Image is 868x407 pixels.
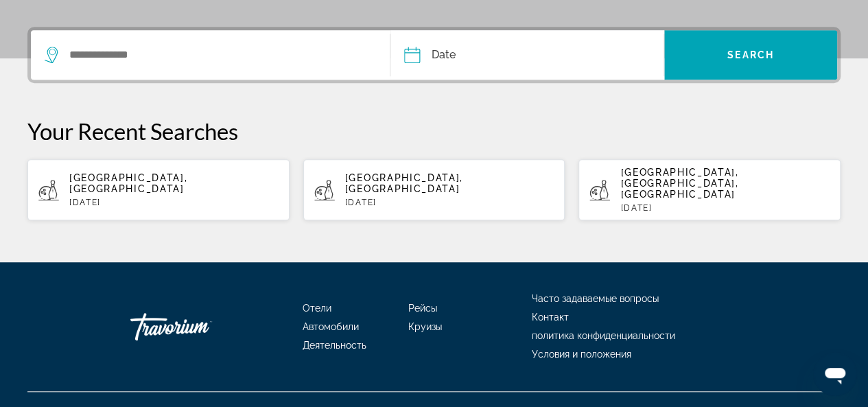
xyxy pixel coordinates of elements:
[620,167,738,200] span: [GEOGRAPHIC_DATA], [GEOGRAPHIC_DATA], [GEOGRAPHIC_DATA]
[408,303,437,314] a: Рейсы
[532,312,569,323] a: Контакт
[532,293,659,304] a: Часто задаваемые вопросы
[813,352,857,396] iframe: Кнопка запуска окна обмена сообщениями
[532,330,675,341] a: политика конфиденциальности
[532,349,631,360] a: Условия и положения
[578,159,841,221] button: [GEOGRAPHIC_DATA], [GEOGRAPHIC_DATA], [GEOGRAPHIC_DATA][DATE]
[27,159,290,221] button: [GEOGRAPHIC_DATA], [GEOGRAPHIC_DATA][DATE]
[69,198,279,207] p: [DATE]
[345,172,463,194] span: [GEOGRAPHIC_DATA], [GEOGRAPHIC_DATA]
[727,49,774,60] span: Search
[345,198,554,207] p: [DATE]
[408,321,442,332] a: Круизы
[620,203,830,213] p: [DATE]
[69,172,187,194] span: [GEOGRAPHIC_DATA], [GEOGRAPHIC_DATA]
[303,303,331,314] a: Отели
[303,159,565,221] button: [GEOGRAPHIC_DATA], [GEOGRAPHIC_DATA][DATE]
[303,340,366,351] a: Деятельность
[303,321,359,332] a: Автомобили
[130,306,268,347] a: Травориум
[664,30,837,80] button: Search
[404,30,663,80] button: Date
[31,30,837,80] div: Search widget
[27,117,841,145] p: Your Recent Searches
